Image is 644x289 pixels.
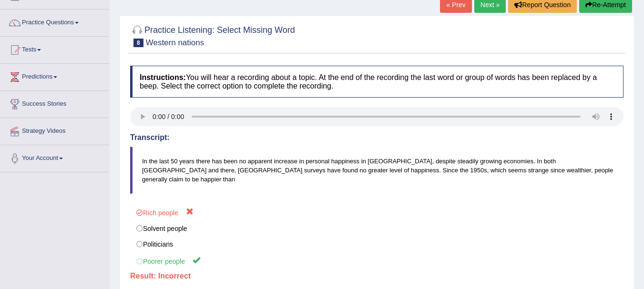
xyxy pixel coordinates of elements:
[133,39,143,47] span: 8
[0,37,109,60] a: Tests
[140,73,186,81] b: Instructions:
[130,133,624,142] h4: Transcript:
[0,145,109,169] a: Your Account
[146,38,204,47] small: Western nations
[0,10,109,33] a: Practice Questions
[130,147,624,194] blockquote: In the last 50 years there has been no apparent increase in personal happiness in [GEOGRAPHIC_DAT...
[130,203,624,221] label: Rich people
[130,236,624,252] label: Politicians
[130,252,624,269] label: Poorer people
[0,64,109,88] a: Predictions
[130,23,295,47] h2: Practice Listening: Select Missing Word
[0,91,109,115] a: Success Stories
[0,118,109,142] a: Strategy Videos
[130,66,624,98] h4: You will hear a recording about a topic. At the end of the recording the last word or group of wo...
[130,220,624,237] label: Solvent people
[130,272,624,280] h4: Result:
